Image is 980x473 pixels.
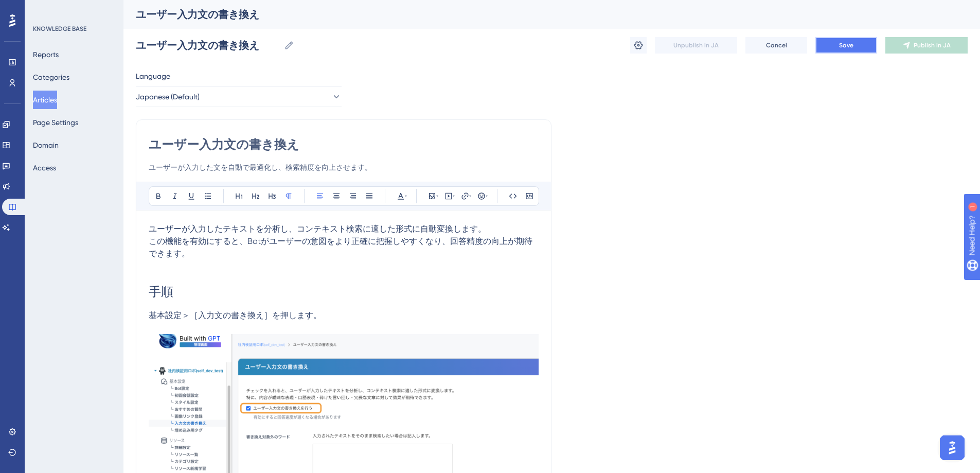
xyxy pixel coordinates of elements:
[745,37,807,54] button: Cancel
[673,41,719,49] span: Unpublish in JA
[885,37,968,54] button: Publish in JA
[655,37,737,54] button: Unpublish in JA
[33,68,69,86] button: Categories
[33,45,59,64] button: Reports
[33,91,57,109] button: Articles
[136,38,280,52] input: Article Name
[24,3,64,15] span: Need Help?
[149,224,486,234] span: ユーザーが入力したテキストを分析し、コンテキスト検索に適した形式に自動変換します。
[937,432,968,463] iframe: UserGuiding AI Assistant Launcher
[149,285,173,299] span: 手順
[136,91,200,103] span: Japanese (Default)
[33,113,78,132] button: Page Settings
[72,5,75,13] div: 1
[914,41,951,49] span: Publish in JA
[149,136,539,153] input: Article Title
[839,41,853,49] span: Save
[149,161,539,173] input: Article Description
[766,41,787,49] span: Cancel
[149,310,322,320] span: 基本設定＞［入力文の書き換え］を押します。
[33,136,59,154] button: Domain
[136,7,942,22] div: ユーザー入力文の書き換え
[149,236,532,258] span: この機能を有効にすると、Botがユーザーの意図をより正確に把握しやすくなり、回答精度の向上が期待できます。
[815,37,877,54] button: Save
[136,70,170,82] span: Language
[33,159,56,177] button: Access
[136,86,342,107] button: Japanese (Default)
[33,25,86,33] div: KNOWLEDGE BASE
